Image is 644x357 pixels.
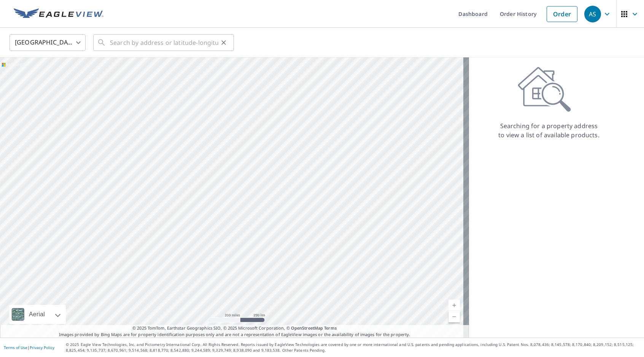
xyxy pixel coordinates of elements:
a: Order [547,6,577,22]
div: Aerial [27,305,47,324]
a: Terms [324,325,337,331]
p: © 2025 Eagle View Technologies, Inc. and Pictometry International Corp. All Rights Reserved. Repo... [66,342,640,353]
button: Clear [218,37,229,48]
p: Searching for a property address to view a list of available products. [498,121,600,140]
div: Aerial [9,305,66,324]
p: | [4,345,54,350]
img: EV Logo [14,8,103,20]
div: AS [584,6,601,22]
a: Current Level 5, Zoom In [448,300,460,311]
a: OpenStreetMap [291,325,323,331]
a: Terms of Use [4,345,27,350]
span: © 2025 TomTom, Earthstar Geographics SIO, © 2025 Microsoft Corporation, © [132,325,337,332]
a: Current Level 5, Zoom Out [448,311,460,322]
a: Privacy Policy [30,345,54,350]
div: [GEOGRAPHIC_DATA] [10,32,86,53]
input: Search by address or latitude-longitude [110,32,218,53]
